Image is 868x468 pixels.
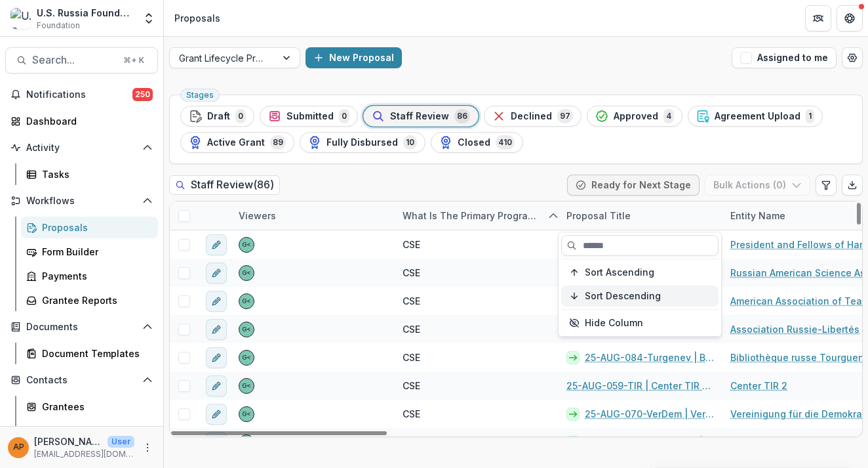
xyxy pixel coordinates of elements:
span: CSE [403,322,420,336]
span: Contacts [26,375,137,386]
div: Proposals [42,221,148,234]
a: 25-AUG-070-VerDem | Vereinigung für die Demokratie e.V. - 2025 - Grant Proposal Application ([DATE]) [585,407,715,421]
svg: sorted ascending [548,211,559,221]
div: Gennady Podolny <gpodolny@usrf.us> [242,411,251,417]
span: 1 [806,109,814,123]
button: Draft0 [180,106,254,127]
div: ⌘ + K [121,53,147,68]
button: edit [206,375,227,396]
div: Proposal Title [559,202,722,230]
a: Document Templates [21,343,158,364]
button: Ready for Next Stage [567,175,700,196]
span: Draft [207,111,230,122]
span: Staff Review [390,111,449,122]
button: Open Activity [5,137,158,158]
button: Open entity switcher [140,5,158,32]
a: Center TIR 2 [730,379,787,393]
button: Open Workflows [5,190,158,211]
button: Fully Disbursed10 [300,132,425,153]
p: [EMAIL_ADDRESS][DOMAIN_NAME] [34,448,134,460]
span: Submitted [286,111,334,122]
div: Gennady Podolny <gpodolny@usrf.us> [242,270,251,276]
span: Stages [186,91,214,100]
button: Export table data [842,175,863,196]
div: Tasks [42,167,148,181]
button: Open Contacts [5,370,158,391]
button: Open table manager [842,47,863,68]
a: Proposals [21,217,158,238]
div: What is the primary program area your project fits in to? [395,209,548,223]
span: 89 [270,135,286,150]
button: Declined97 [484,106,582,127]
div: Viewers [231,202,395,230]
button: edit [206,404,227,425]
span: 4 [663,109,674,123]
div: Form Builder [42,245,148,259]
p: User [108,436,134,448]
div: Entity Name [722,209,793,223]
a: Grantee Reports [21,289,158,311]
span: CSE [403,407,420,421]
div: Proposal Title [559,209,639,223]
span: CSE [403,294,420,308]
div: What is the primary program area your project fits in to? [395,202,559,230]
button: edit [206,263,227,284]
nav: breadcrumb [169,9,226,28]
button: Bulk Actions (0) [705,175,810,196]
span: Closed [458,137,490,148]
button: Sort Descending [561,286,719,307]
a: Payments [21,265,158,287]
a: Palimpsest [730,435,781,449]
a: 25-AUG-059-TIR | Center TIR 2 - 2025 - Grant Proposal Application ([DATE]) [566,379,715,393]
span: Sort Ascending [585,267,654,278]
button: edit [206,291,227,312]
button: Get Help [837,5,863,32]
p: [PERSON_NAME] [34,435,102,448]
div: Gennady Podolny <gpodolny@usrf.us> [242,383,251,389]
button: More [140,440,155,456]
div: Document Templates [42,347,148,360]
div: Grantee Reports [42,293,148,307]
button: Open Documents [5,316,158,337]
span: CSE [403,379,420,393]
div: Gennady Podolny <gpodolny@usrf.us> [242,326,251,333]
a: Tasks [21,163,158,185]
span: CSE [403,238,420,251]
span: Approved [614,111,658,122]
button: Agreement Upload1 [688,106,823,127]
button: edit [206,319,227,340]
div: Grantees [42,400,148,414]
div: U.S. Russia Foundation [37,6,134,20]
div: Payments [42,269,148,283]
button: Hide Column [561,312,719,333]
button: New Proposal [306,47,402,68]
div: Gennady Podolny <gpodolny@usrf.us> [242,354,251,361]
span: Workflows [26,196,137,207]
span: 10 [403,135,417,150]
span: CSE [403,435,420,449]
button: Sort Ascending [561,262,719,283]
div: Viewers [231,209,284,223]
a: Form Builder [21,241,158,263]
button: Edit table settings [816,175,837,196]
span: Documents [26,322,137,333]
button: Active Grant89 [180,132,294,153]
span: 97 [557,109,573,123]
img: U.S. Russia Foundation [10,8,31,29]
button: Submitted0 [260,106,358,127]
div: Gennady Podolny <gpodolny@usrf.us> [242,298,251,305]
h2: Staff Review ( 86 ) [169,175,280,194]
a: Dashboard [5,110,158,132]
button: edit [206,347,227,368]
div: Dashboard [26,114,148,128]
div: Proposals [174,11,220,25]
button: Assigned to me [732,47,837,68]
span: Sort Descending [585,291,661,302]
span: Agreement Upload [715,111,800,122]
button: edit [206,234,227,255]
a: Communications [21,420,158,442]
span: Search... [32,54,115,66]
